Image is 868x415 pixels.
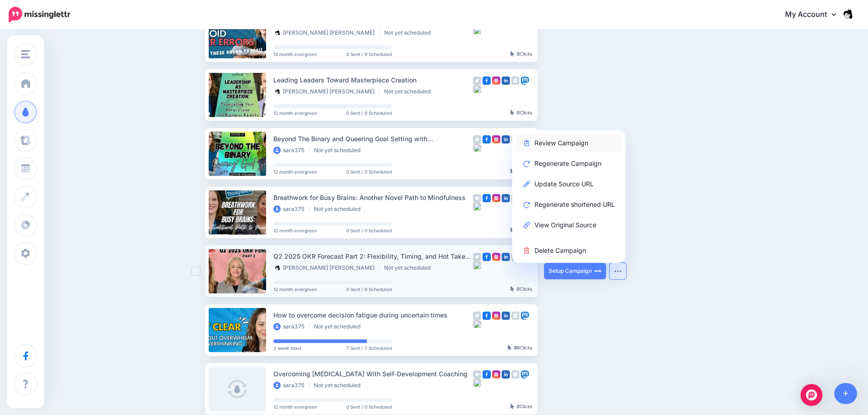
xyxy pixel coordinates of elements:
[483,370,491,379] img: facebook-square.png
[384,264,435,272] li: Not yet scheduled
[508,345,512,350] img: pointer-grey-darker.png
[614,270,621,272] img: dots.png
[510,287,532,292] div: Clicks
[517,404,520,409] b: 0
[516,154,622,172] a: Regenerate Campaign
[473,135,481,143] img: twitter-grey-square.png
[492,194,500,202] img: instagram-square.png
[273,205,309,213] li: sara375
[514,345,520,350] b: 80
[273,111,317,115] span: 12 month evergreen
[492,135,500,143] img: instagram-square.png
[9,7,70,22] img: Missinglettr
[473,312,481,320] img: twitter-grey-square.png
[502,194,510,202] img: linkedin-square.png
[273,264,380,272] li: [PERSON_NAME] [PERSON_NAME]
[510,110,514,115] img: pointer-grey-darker.png
[273,251,473,261] div: Q2 2025 OKR Forecast Part 2: Flexibility, Timing, and Hot Takes with Three Trusted OKR Experts
[473,261,481,269] img: bluesky-square.png
[273,405,317,409] span: 12 month evergreen
[511,253,519,261] img: google_business-grey-square.png
[510,227,514,233] img: pointer-grey-darker.png
[483,253,491,261] img: facebook-square.png
[776,4,854,26] a: My Account
[508,345,532,351] div: Clicks
[273,169,317,174] span: 12 month evergreen
[511,312,519,320] img: google_business-grey-square.png
[483,194,491,202] img: facebook-square.png
[510,404,514,409] img: pointer-grey-darker.png
[516,195,622,213] a: Regenerate shortened URL
[510,169,532,174] div: Clicks
[273,323,309,330] li: sara375
[483,135,491,143] img: facebook-square.png
[521,77,529,85] img: mastodon-square.png
[516,216,622,234] a: View Original Source
[510,228,532,233] div: Clicks
[384,88,435,95] li: Not yet scheduled
[492,370,500,379] img: instagram-square.png
[384,29,435,36] li: Not yet scheduled
[801,384,822,406] div: Open Intercom Messenger
[346,228,392,233] span: 0 Sent / 0 Scheduled
[273,287,317,292] span: 12 month evergreen
[273,228,317,233] span: 12 month evergreen
[314,323,365,330] li: Not yet scheduled
[473,253,481,261] img: twitter-grey-square.png
[511,370,519,379] img: google_business-grey-square.png
[273,147,309,154] li: sara375
[502,253,510,261] img: linkedin-square.png
[473,85,481,93] img: bluesky-square.png
[273,133,473,144] div: Beyond The Binary and Queering Goal Setting with [PERSON_NAME]
[273,192,473,203] div: Breathwork for Busy Brains: Another Novel Path to Mindfulness
[502,135,510,143] img: linkedin-square.png
[314,205,365,213] li: Not yet scheduled
[502,312,510,320] img: linkedin-square.png
[346,52,392,56] span: 0 Sent / 9 Scheduled
[346,346,392,350] span: 7 Sent / 7 Scheduled
[473,320,481,328] img: bluesky-square.png
[273,88,380,95] li: [PERSON_NAME] [PERSON_NAME]
[511,135,519,143] img: google_business-grey-square.png
[473,379,481,387] img: bluesky-square.png
[492,253,500,261] img: instagram-square.png
[510,286,514,292] img: pointer-grey-darker.png
[517,51,520,56] b: 0
[510,110,532,116] div: Clicks
[483,77,491,85] img: facebook-square.png
[502,77,510,85] img: linkedin-square.png
[510,169,514,174] img: pointer-grey-darker.png
[544,263,606,279] a: Setup Campaign
[346,111,392,115] span: 0 Sent / 9 Scheduled
[492,77,500,85] img: instagram-square.png
[473,202,481,210] img: bluesky-square.png
[473,370,481,379] img: twitter-grey-square.png
[483,312,491,320] img: facebook-square.png
[273,29,380,36] li: [PERSON_NAME] [PERSON_NAME]
[510,404,532,410] div: Clicks
[473,77,481,85] img: twitter-grey-square.png
[511,77,519,85] img: google_business-grey-square.png
[517,110,520,115] b: 0
[314,382,365,389] li: Not yet scheduled
[314,147,365,154] li: Not yet scheduled
[511,194,519,202] img: google_business-grey-square.png
[510,51,514,56] img: pointer-grey-darker.png
[21,50,30,58] img: menu.png
[273,75,473,85] div: Leading Leaders Toward Masterpiece Creation
[517,286,520,292] b: 0
[473,26,481,34] img: bluesky-square.png
[273,310,473,320] div: How to overcome decision fatigue during uncertain times
[502,370,510,379] img: linkedin-square.png
[594,267,601,275] img: arrow-long-right-white.png
[273,52,317,56] span: 12 month evergreen
[273,382,309,389] li: sara375
[473,143,481,152] img: bluesky-square.png
[273,346,301,350] span: 2 week blast
[521,312,529,320] img: mastodon-square.png
[273,369,473,379] div: Overcoming [MEDICAL_DATA] With Self-Development Coaching
[492,312,500,320] img: instagram-square.png
[516,175,622,193] a: Update Source URL
[521,370,529,379] img: mastodon-square.png
[346,287,392,292] span: 0 Sent / 9 Scheduled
